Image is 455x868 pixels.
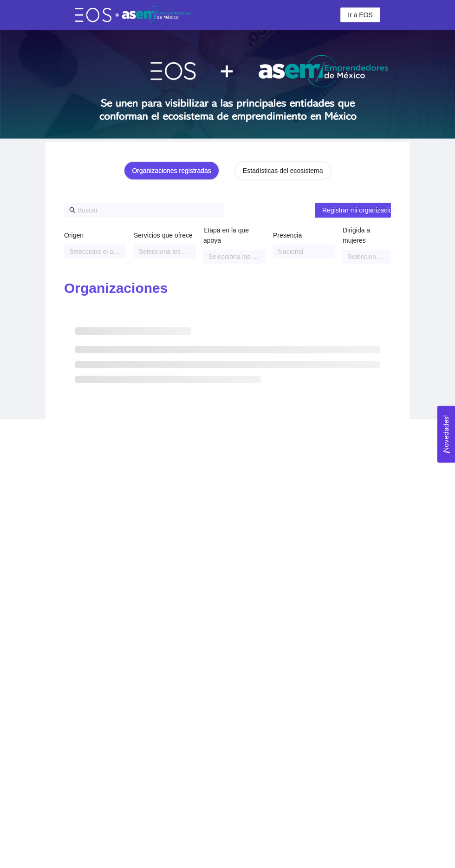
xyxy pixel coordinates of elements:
[343,225,391,245] label: Dirigida a mujeres
[203,225,266,245] label: Etapa en la que apoya
[322,205,396,215] span: Registrar mi organización
[75,6,191,23] img: eos-asem-logo.38b026ae.png
[134,230,193,240] label: Servicios que ofrece
[132,166,211,176] div: Organizaciones registradas
[243,166,323,176] div: Estadísticas del ecosistema
[78,205,219,215] input: Buscar
[273,230,302,240] label: Presencia
[315,203,391,218] button: Registrar mi organización
[69,207,76,213] span: search
[348,10,373,20] span: Ir a EOS
[64,279,391,298] h2: Organizaciones
[437,406,455,463] button: Open Feedback Widget
[340,7,380,22] button: Ir a EOS
[64,230,84,240] label: Origen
